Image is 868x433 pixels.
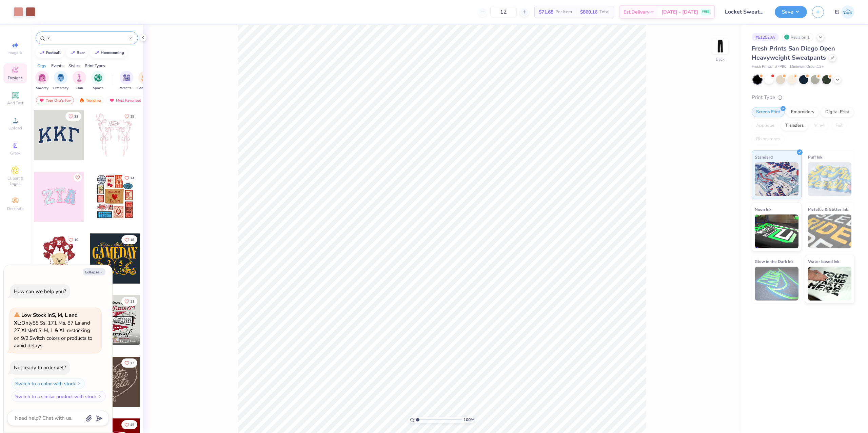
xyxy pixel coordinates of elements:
[73,71,86,91] button: filter button
[14,312,78,326] strong: Low Stock in S, M, L and XL :
[841,5,854,19] img: Edgardo Jr
[98,394,102,398] img: Switch to a similar product with stock
[752,134,785,144] div: Rhinestones
[755,162,798,196] img: Standard
[65,112,81,121] button: Like
[130,177,134,180] span: 14
[83,268,105,275] button: Collapse
[119,71,134,91] button: filter button
[121,173,137,183] button: Like
[141,74,149,82] img: Game Day Image
[66,48,88,58] button: bear
[121,235,137,244] button: Like
[14,364,66,371] div: Not ready to order yet?
[7,50,23,56] span: Image AI
[119,71,134,91] div: filter for Parent's Weekend
[8,125,22,131] span: Upload
[662,8,698,16] span: [DATE] - [DATE]
[137,71,153,91] button: filter button
[8,75,23,81] span: Designs
[808,214,852,248] img: Metallic & Glitter Ink
[539,8,553,16] span: $71.68
[808,153,822,161] span: Puff Ink
[70,51,75,55] img: trend_line.gif
[36,86,48,91] span: Sorority
[3,176,27,186] span: Clipart & logos
[808,206,848,213] span: Metallic & Glitter Ink
[47,35,129,41] input: Try "Alpha"
[121,297,137,306] button: Like
[76,86,83,91] span: Club
[46,51,61,55] div: football
[490,6,517,18] input: – –
[775,64,787,70] span: # FP90
[39,51,45,55] img: trend_line.gif
[36,96,74,104] div: Your Org's Fav
[130,115,134,118] span: 15
[130,423,134,427] span: 45
[94,51,99,55] img: trend_line.gif
[821,107,854,117] div: Digital Print
[91,71,105,91] div: filter for Sports
[53,71,68,91] div: filter for Fraternity
[137,71,153,91] div: filter for Game Day
[74,238,78,242] span: 10
[94,74,102,82] img: Sports Image
[463,417,474,423] span: 100 %
[752,64,772,70] span: Fresh Prints
[76,74,83,82] img: Club Image
[35,71,49,91] button: filter button
[57,74,64,82] img: Fraternity Image
[12,391,106,402] button: Switch to a similar product with stock
[580,8,597,16] span: $860.16
[12,378,85,389] button: Switch to a color with stock
[106,96,144,104] div: Most Favorited
[73,71,86,91] div: filter for Club
[555,8,572,16] span: Per Item
[77,51,85,55] div: bear
[755,153,773,161] span: Standard
[79,98,84,103] img: trending.gif
[38,74,46,82] img: Sorority Image
[74,115,78,118] span: 33
[53,86,68,91] span: Fraternity
[35,71,49,91] div: filter for Sorority
[101,51,124,55] div: homecoming
[755,258,793,265] span: Glow in the Dark Ink
[68,63,80,69] div: Styles
[713,39,727,53] img: Back
[39,98,44,103] img: most_fav.gif
[808,258,839,265] span: Water based Ink
[65,235,81,244] button: Like
[37,63,46,69] div: Orgs
[835,8,840,16] span: EJ
[810,121,829,131] div: Vinyl
[755,206,771,213] span: Neon Ink
[137,86,153,91] span: Game Day
[782,33,813,41] div: Revision 1
[755,214,798,248] img: Neon Ink
[752,107,785,117] div: Screen Print
[14,312,92,349] span: Only 88 Ss, 171 Ms, 87 Ls and 27 XLs left. S, M, L & XL restocking on 9/2. Switch colors or produ...
[14,288,66,295] div: How can we help you?
[775,6,807,18] button: Save
[790,64,824,70] span: Minimum Order: 12 +
[119,86,134,91] span: Parent's Weekend
[808,162,852,196] img: Puff Ink
[36,48,64,58] button: football
[77,382,81,386] img: Switch to a color with stock
[121,358,137,368] button: Like
[76,96,104,104] div: Trending
[787,107,819,117] div: Embroidery
[7,206,23,211] span: Decorate
[716,56,725,62] div: Back
[702,9,709,14] span: FREE
[7,100,23,106] span: Add Text
[93,86,103,91] span: Sports
[599,8,610,16] span: Total
[130,300,134,303] span: 11
[121,420,137,429] button: Like
[130,362,134,365] span: 17
[624,8,649,16] span: Est. Delivery
[720,5,770,19] input: Untitled Design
